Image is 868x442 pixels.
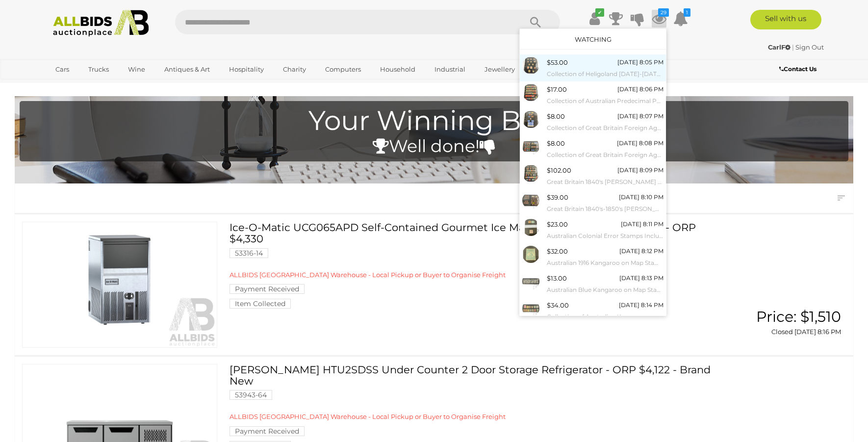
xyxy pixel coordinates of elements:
a: Household [374,61,422,78]
span: $34.00 [547,301,569,309]
small: Collection of Heligoland [DATE]-[DATE] Stamps Including Embossed, Mint/Hinged, Errors [547,69,664,79]
a: 29 [652,10,666,27]
a: Hospitality [223,61,270,78]
img: 51940-238a.jpeg [522,192,539,209]
img: 51940-235a.jpeg [522,273,539,290]
a: CarlF [768,43,792,51]
img: 51940-242a.jpeg [522,84,539,101]
strong: CarlF [768,43,791,51]
a: Sell with us [750,10,821,29]
img: 51940-237a.jpeg [522,219,539,236]
small: Great Britain 1840's [PERSON_NAME] Blacks, Reds, and Blue Stamps Including Maltese Cross, Blued P... [547,177,664,187]
a: Sign Out [795,43,824,51]
img: 51940-239a.jpeg [522,165,539,182]
a: $8.00 [DATE] 8:08 PM Collection of Great Britain Foreign Agencies Stamps Including [GEOGRAPHIC_DA... [520,135,666,162]
span: Price: $1,510 [756,308,841,326]
a: Industrial [428,61,472,78]
div: [DATE] 8:06 PM [617,84,664,95]
a: Trucks [82,61,115,78]
h4: Well done! [25,137,843,156]
small: Collection of Australian Predecimal Perfin Stamps Including QV, KGVI, QE2 [547,96,664,106]
a: Watching [575,35,612,43]
small: Collection of Australian Kangaroo on Map Stamps, Official Service Perfins, Half [PERSON_NAME] to ... [547,312,664,322]
span: $39.00 [547,193,568,201]
span: $8.00 [547,112,565,120]
div: [DATE] 8:08 PM [617,138,664,149]
i: ✔ [595,8,604,17]
span: $32.00 [547,247,568,255]
span: $8.00 [547,139,565,147]
div: [DATE] 8:14 PM [619,300,664,311]
a: Charity [277,61,312,78]
a: Ice-O-Matic UCG065APD Self-Contained Gourmet Ice Makers with Pump-Out-Drain - ORP $4,330 53316-14... [237,222,707,309]
a: $102.00 [DATE] 8:09 PM Great Britain 1840's [PERSON_NAME] Blacks, Reds, and Blue Stamps Including... [520,162,666,189]
a: $53.00 [DATE] 8:05 PM Collection of Heligoland [DATE]-[DATE] Stamps Including Embossed, Mint/Hing... [520,54,666,81]
span: | [792,43,794,51]
img: 51940-243a.jpeg [522,57,539,74]
a: Jewellery [478,61,521,78]
div: [DATE] 8:07 PM [617,111,664,122]
small: Collection of Great Britain Foreign Agency Stamps - [GEOGRAPHIC_DATA], Mint/Hinged, KGV, KGVI, QE... [547,123,664,133]
a: 1 [673,10,688,27]
a: $8.00 [DATE] 8:07 PM Collection of Great Britain Foreign Agency Stamps - [GEOGRAPHIC_DATA], Mint/... [520,108,666,135]
div: [DATE] 8:10 PM [619,192,664,203]
a: $17.00 [DATE] 8:06 PM Collection of Australian Predecimal Perfin Stamps Including QV, KGVI, QE2 [520,81,666,108]
a: $34.00 [DATE] 8:14 PM Collection of Australian Kangaroo on Map Stamps, Official Service Perfins, ... [520,297,666,324]
a: Contact Us [779,64,819,75]
small: Collection of Great Britain Foreign Agencies Stamps Including [GEOGRAPHIC_DATA] and [GEOGRAPHIC_D... [547,150,664,160]
a: [GEOGRAPHIC_DATA] [49,78,131,94]
a: ✔ [587,10,602,27]
a: Wine [122,61,152,78]
a: $23.00 [DATE] 8:11 PM Australian Colonial Error Stamps Including [GEOGRAPHIC_DATA] QV Mauve Sixpe... [520,216,666,243]
b: Contact Us [779,65,817,73]
a: $32.00 [DATE] 8:12 PM Australian 1916 Kangaroo on Map Stamp, Mint, One Shilling, Third Watermark [520,243,666,270]
span: $53.00 [547,58,568,66]
small: Australian Colonial Error Stamps Including [GEOGRAPHIC_DATA] QV Mauve Sixpence Imperforate Margin... [547,231,664,241]
span: $13.00 [547,274,567,282]
a: Price: $1,510 Closed [DATE] 8:16 PM [721,309,843,337]
small: Great Britain 1840's-1850's [PERSON_NAME] Red Stamp Collection Including Maltese Cross, Various P... [547,204,664,214]
small: Australian 1916 Kangaroo on Map Stamp, Mint, One Shilling, Third Watermark [547,258,664,268]
span: $102.00 [547,166,571,174]
a: Cars [49,61,76,78]
img: 51940-234a.jpeg [522,300,539,317]
div: [DATE] 8:11 PM [621,219,664,230]
img: 51940-236a.jpeg [522,246,539,263]
img: 51940-240a.jpeg [522,138,539,155]
div: [DATE] 8:09 PM [617,165,664,176]
span: $23.00 [547,220,568,228]
img: Allbids.com.au [48,10,154,37]
small: Australian Blue Kangaroo on Map Stamps Strip of Five, Intense Indigo [547,285,664,295]
div: [DATE] 8:05 PM [617,57,664,68]
div: [DATE] 8:13 PM [619,273,664,284]
i: 1 [684,8,690,17]
a: $13.00 [DATE] 8:13 PM Australian Blue Kangaroo on Map Stamps Strip of Five, Intense Indigo [520,270,666,297]
a: $39.00 [DATE] 8:10 PM Great Britain 1840's-1850's [PERSON_NAME] Red Stamp Collection Including Ma... [520,189,666,216]
a: Computers [319,61,367,78]
a: Antiques & Art [158,61,216,78]
span: $17.00 [547,85,567,93]
h1: Your Winning Bids [25,106,843,136]
i: 29 [658,8,669,17]
img: 51940-241a.jpeg [522,111,539,128]
div: [DATE] 8:12 PM [619,246,664,257]
button: Search [511,10,560,34]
